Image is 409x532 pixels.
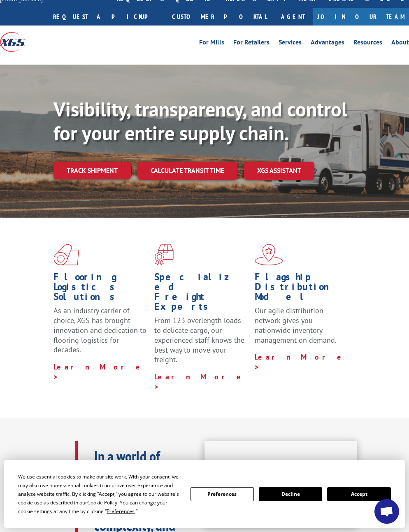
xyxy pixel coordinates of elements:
[18,472,180,516] div: We use essential cookies to make our site work. With your consent, we may also use non-essential ...
[53,162,131,179] a: Track shipment
[53,362,144,381] a: Learn More >
[191,487,254,501] button: Preferences
[255,352,345,372] a: Learn More >
[259,487,322,501] button: Decline
[255,244,283,265] img: xgs-icon-flagship-distribution-model-red
[391,39,409,48] a: About
[4,460,405,528] div: Cookie Consent Prompt
[327,487,390,501] button: Accept
[154,316,249,372] p: From 123 overlength loads to delicate cargo, our experienced staff knows the best way to move you...
[87,499,117,506] span: Cookie Policy
[107,508,135,515] span: Preferences
[154,272,249,316] h1: Specialized Freight Experts
[53,306,146,354] span: As an industry carrier of choice, XGS has brought innovation and dedication to flooring logistics...
[255,272,349,306] h1: Flagship Distribution Model
[154,372,244,391] a: Learn More >
[154,244,174,265] img: xgs-icon-focused-on-flooring-red
[353,39,382,48] a: Resources
[273,8,313,26] a: Agent
[279,39,302,48] a: Services
[47,8,166,26] a: Request a pickup
[233,39,270,48] a: For Retailers
[255,306,337,344] span: Our agile distribution network gives you nationwide inventory management on demand.
[374,499,399,524] div: Open chat
[53,96,347,146] b: Visibility, transparency, and control for your entire supply chain.
[137,162,237,179] a: Calculate transit time
[199,39,224,48] a: For Mills
[53,244,79,265] img: xgs-icon-total-supply-chain-intelligence-red
[244,162,314,179] a: XGS ASSISTANT
[166,8,273,26] a: Customer Portal
[204,441,357,527] iframe: XGS Logistics Solutions
[311,39,344,48] a: Advantages
[313,8,409,26] a: Join Our Team
[53,272,148,306] h1: Flooring Logistics Solutions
